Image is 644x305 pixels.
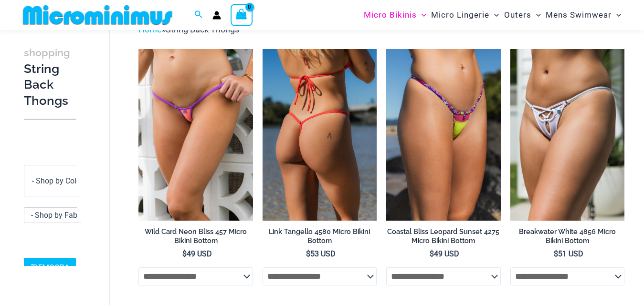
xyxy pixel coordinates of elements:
[166,24,239,34] span: String Back Thongs
[386,227,500,249] a: Coastal Bliss Leopard Sunset 4275 Micro Bikini Bottom
[24,208,90,223] span: - Shop by Fabric
[364,3,417,27] span: Micro Bikinis
[361,3,429,27] a: Micro BikinisMenu ToggleMenu Toggle
[612,3,621,27] span: Menu Toggle
[429,3,501,27] a: Micro LingerieMenu ToggleMenu Toggle
[263,227,377,249] a: Link Tangello 4580 Micro Bikini Bottom
[360,1,625,29] nav: Site Navigation
[263,227,377,245] h2: Link Tangello 4580 Micro Bikini Bottom
[489,3,499,27] span: Menu Toggle
[554,249,583,258] bdi: 51 USD
[263,49,377,220] a: Link Tangello 4580 Micro 01Link Tangello 4580 Micro 02Link Tangello 4580 Micro 02
[32,176,83,185] span: - Shop by Color
[546,3,612,27] span: Mens Swimwear
[24,165,91,196] span: - Shop by Color
[24,207,91,223] span: - Shop by Fabric
[417,3,426,27] span: Menu Toggle
[510,227,624,249] a: Breakwater White 4856 Micro Bikini Bottom
[431,3,489,27] span: Micro Lingerie
[554,249,558,258] span: $
[138,227,253,245] h2: Wild Card Neon Bliss 457 Micro Bikini Bottom
[510,49,624,220] img: Breakwater White 4856 Micro Bottom 01
[430,249,434,258] span: $
[138,49,253,220] img: Wild Card Neon Bliss 312 Top 457 Micro 04
[24,165,90,196] span: - Shop by Color
[386,227,500,245] h2: Coastal Bliss Leopard Sunset 4275 Micro Bikini Bottom
[194,9,203,21] a: Search icon link
[510,227,624,245] h2: Breakwater White 4856 Micro Bikini Bottom
[138,49,253,220] a: Wild Card Neon Bliss 312 Top 457 Micro 04Wild Card Neon Bliss 312 Top 457 Micro 05Wild Card Neon ...
[543,3,623,27] a: Mens SwimwearMenu ToggleMenu Toggle
[306,249,336,258] bdi: 53 USD
[430,249,459,258] bdi: 49 USD
[510,49,624,220] a: Breakwater White 4856 Micro Bottom 01Breakwater White 3153 Top 4856 Micro Bottom 06Breakwater Whi...
[138,227,253,249] a: Wild Card Neon Bliss 457 Micro Bikini Bottom
[24,44,76,109] h3: String Back Thongs
[502,3,543,27] a: OutersMenu ToggleMenu Toggle
[231,4,253,26] a: View Shopping Cart, empty
[386,49,500,220] img: Coastal Bliss Leopard Sunset 4275 Micro Bikini 01
[386,49,500,220] a: Coastal Bliss Leopard Sunset 4275 Micro Bikini 01Coastal Bliss Leopard Sunset 4275 Micro Bikini 0...
[504,3,531,27] span: Outers
[182,249,212,258] bdi: 49 USD
[531,3,541,27] span: Menu Toggle
[138,24,162,34] a: Home
[19,4,176,26] img: MM SHOP LOGO FLAT
[31,211,85,220] span: - Shop by Fabric
[24,47,70,59] span: shopping
[263,49,377,220] img: Link Tangello 4580 Micro 02
[212,11,221,20] a: Account icon link
[182,249,187,258] span: $
[138,24,239,34] span: »
[306,249,310,258] span: $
